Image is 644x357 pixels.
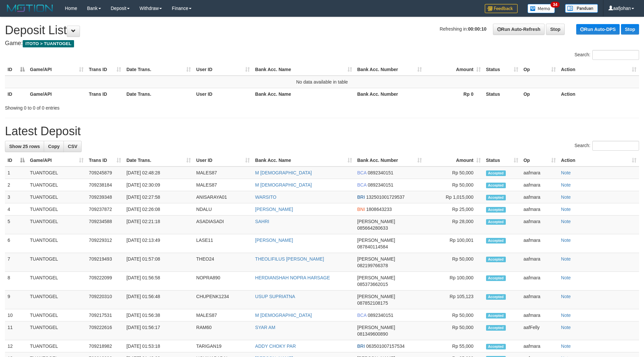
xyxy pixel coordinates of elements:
[124,88,193,100] th: Date Trans.
[255,207,293,212] a: [PERSON_NAME]
[468,26,486,32] strong: 00:00:10
[368,313,393,318] span: Copy 0892340151 to clipboard
[366,194,405,200] span: Copy 132501001729537 to clipboard
[193,191,252,203] td: ANISARAYA01
[27,321,86,340] td: TUANTOGEL
[486,275,506,281] span: Accepted
[252,88,354,100] th: Bank Acc. Name
[561,256,571,262] a: Note
[193,291,252,309] td: CHUPENK1234
[486,294,506,300] span: Accepted
[86,179,124,191] td: 709238184
[124,253,193,272] td: [DATE] 01:57:08
[5,154,27,166] th: ID: activate to sort column descending
[357,194,365,200] span: BRI
[255,325,275,330] a: SYAR AM
[357,263,388,268] span: Copy 082199766378 to clipboard
[565,4,598,13] img: panduan.png
[561,238,571,243] a: Note
[493,24,545,35] a: Run Auto-Refresh
[592,50,639,60] input: Search:
[357,182,367,188] span: BCA
[86,154,124,166] th: Trans ID: activate to sort column ascending
[193,166,252,179] td: MALES87
[124,272,193,291] td: [DATE] 01:56:58
[561,325,571,330] a: Note
[124,216,193,234] td: [DATE] 02:21:18
[5,340,27,352] td: 12
[86,88,124,100] th: Trans ID
[621,24,639,35] a: Stop
[5,40,639,47] h4: Game:
[561,344,571,349] a: Note
[425,203,483,216] td: Rp 25,000
[27,272,86,291] td: TUANTOGEL
[5,141,44,152] a: Show 25 rows
[124,179,193,191] td: [DATE] 02:30:09
[558,64,639,76] th: Action: activate to sort column ascending
[521,272,558,291] td: aafmara
[357,244,388,249] span: Copy 087840114584 to clipboard
[48,144,60,149] span: Copy
[124,203,193,216] td: [DATE] 02:26:08
[357,275,395,280] span: [PERSON_NAME]
[521,216,558,234] td: aafmara
[5,3,55,13] img: MOTION_logo.png
[86,321,124,340] td: 709222616
[44,141,64,152] a: Copy
[366,207,392,212] span: Copy 1808643233 to clipboard
[357,207,365,212] span: BNI
[255,194,276,200] a: WARSITO
[561,313,571,318] a: Note
[86,291,124,309] td: 709220310
[521,88,558,100] th: Op
[486,170,506,176] span: Accepted
[425,88,483,100] th: Rp 0
[486,195,506,200] span: Accepted
[5,309,27,321] td: 10
[5,24,639,37] h1: Deposit List
[521,253,558,272] td: aafmara
[193,64,252,76] th: User ID: activate to sort column ascending
[551,2,559,8] span: 34
[357,300,388,306] span: Copy 087852108175 to clipboard
[27,166,86,179] td: TUANTOGEL
[86,309,124,321] td: 709217531
[425,216,483,234] td: Rp 28,000
[27,179,86,191] td: TUANTOGEL
[576,24,620,35] a: Run Auto-DPS
[5,253,27,272] td: 7
[255,170,312,175] a: M [DEMOGRAPHIC_DATA]
[255,344,296,349] a: ADDY CHOKY PAR
[27,253,86,272] td: TUANTOGEL
[425,291,483,309] td: Rp 105,123
[193,253,252,272] td: THEO24
[483,88,521,100] th: Status
[521,340,558,352] td: aafmara
[528,4,555,13] img: Button%20Memo.svg
[86,340,124,352] td: 709218982
[561,194,571,200] a: Note
[124,309,193,321] td: [DATE] 01:56:38
[561,182,571,188] a: Note
[124,166,193,179] td: [DATE] 02:48:28
[558,88,639,100] th: Action
[357,170,367,175] span: BCA
[193,234,252,253] td: LASE11
[193,88,252,100] th: User ID
[425,321,483,340] td: Rp 50,000
[255,238,293,243] a: [PERSON_NAME]
[27,64,86,76] th: Game/API: activate to sort column ascending
[124,64,193,76] th: Date Trans.: activate to sort column ascending
[483,64,521,76] th: Status: activate to sort column ascending
[5,88,27,100] th: ID
[575,141,639,151] label: Search:
[521,154,558,166] th: Op: activate to sort column ascending
[27,340,86,352] td: TUANTOGEL
[27,191,86,203] td: TUANTOGEL
[486,183,506,188] span: Accepted
[27,309,86,321] td: TUANTOGEL
[124,321,193,340] td: [DATE] 01:56:17
[561,219,571,224] a: Note
[193,216,252,234] td: ASADIASADI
